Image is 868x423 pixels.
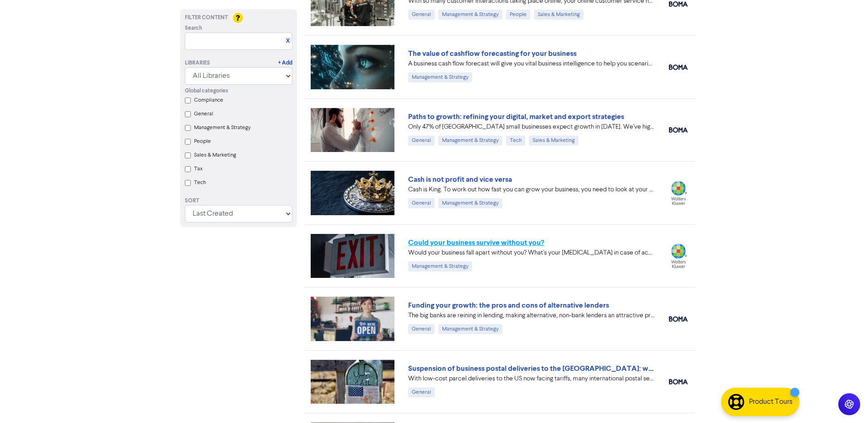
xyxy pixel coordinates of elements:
div: Tech [506,136,525,146]
div: Libraries [185,59,210,67]
div: Management & Strategy [438,10,502,20]
div: General [408,136,435,146]
img: boma_accounting [669,65,688,70]
a: Funding your growth: the pros and cons of alternative lenders [408,301,609,310]
div: People [506,10,530,20]
a: + Add [278,59,292,67]
div: Would your business fall apart without you? What’s your Plan B in case of accident, illness, or j... [408,248,655,258]
div: General [408,198,435,208]
img: boma [669,1,688,7]
img: boma [669,379,688,385]
label: General [194,110,213,118]
a: Cash is not profit and vice versa [408,175,512,184]
div: General [408,10,435,20]
span: Search [185,24,202,33]
a: The value of cashflow forecasting for your business [408,49,577,58]
div: General [408,324,435,334]
a: Could your business survive without you? [408,238,544,247]
a: Suspension of business postal deliveries to the [GEOGRAPHIC_DATA]: what options do you have? [408,364,730,373]
div: Management & Strategy [438,198,502,208]
label: Sales & Marketing [194,151,236,159]
div: The big banks are reining in lending, making alternative, non-bank lenders an attractive proposit... [408,311,655,320]
div: Sales & Marketing [529,136,578,146]
div: Sort [185,197,292,205]
div: Global categories [185,87,292,95]
div: A business cash flow forecast will give you vital business intelligence to help you scenario-plan... [408,59,655,69]
div: Management & Strategy [408,261,472,271]
img: boma [669,127,688,133]
label: Compliance [194,96,223,104]
label: People [194,137,211,146]
label: Tax [194,165,203,173]
div: Cash is King. To work out how fast you can grow your business, you need to look at your projected... [408,185,655,195]
div: Sales & Marketing [534,10,583,20]
div: Management & Strategy [438,324,502,334]
div: Filter Content [185,14,292,22]
img: wolterskluwer [669,181,688,205]
div: General [408,387,435,397]
img: wolterskluwer [669,244,688,268]
label: Management & Strategy [194,124,251,132]
div: Management & Strategy [438,136,502,146]
iframe: Chat Widget [822,379,868,423]
div: With low-cost parcel deliveries to the US now facing tariffs, many international postal services ... [408,374,655,384]
div: Only 47% of New Zealand small businesses expect growth in 2025. We’ve highlighted four key ways y... [408,122,655,132]
a: Paths to growth: refining your digital, market and export strategies [408,112,624,121]
div: Management & Strategy [408,72,472,82]
label: Tech [194,179,206,187]
a: X [286,38,290,44]
img: boma [669,316,688,322]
